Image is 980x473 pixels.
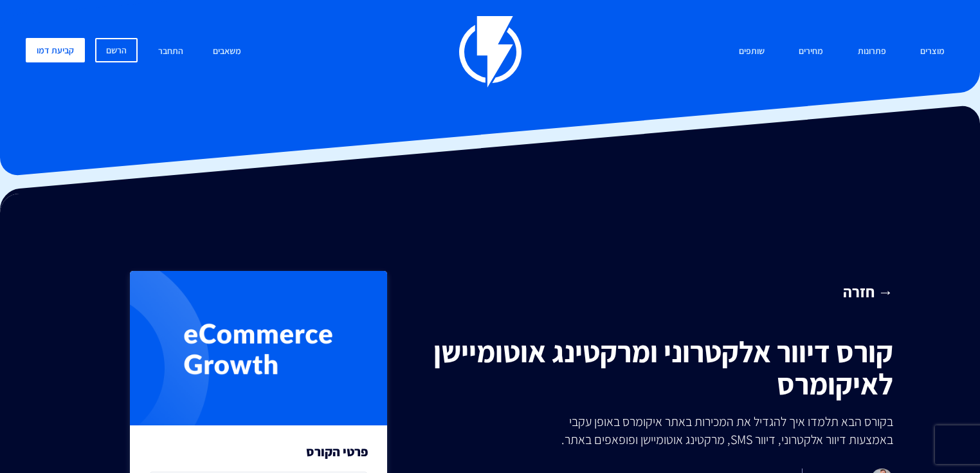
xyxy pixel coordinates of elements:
a: מחירים [789,38,833,66]
a: שותפים [729,38,774,66]
a: משאבים [203,38,251,66]
a: קביעת דמו [26,38,85,62]
p: בקורס הבא תלמדו איך להגדיל את המכירות באתר איקומרס באופן עקבי באמצעות דיוור אלקטרוני, דיוור SMS, ... [523,413,893,449]
a: התחבר [149,38,193,66]
a: מוצרים [911,38,954,66]
h1: קורס דיוור אלקטרוני ומרקטינג אוטומיישן לאיקומרס [431,335,893,400]
h3: פרטי הקורס [306,445,368,459]
a: → חזרה [431,281,893,302]
a: הרשם [95,38,138,62]
a: פתרונות [848,38,896,66]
